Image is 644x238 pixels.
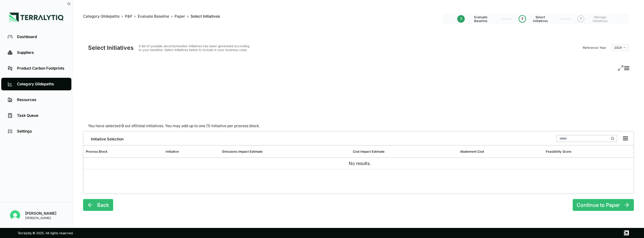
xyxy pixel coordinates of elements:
[25,216,56,220] div: [PERSON_NAME]
[8,208,23,223] button: Open user button
[17,34,65,39] div: Dashboard
[86,150,108,153] div: Process Block
[573,199,634,211] button: Continue to Paper
[171,14,173,19] span: ›
[10,210,20,220] img: Lisa Schold
[457,13,494,25] button: 1Evaluate Baseline
[353,150,385,153] div: Cost Impact Estimate
[519,13,552,25] button: 2Select Initiatives
[166,150,179,153] div: Initiative
[191,14,220,19] span: Select Initiatives
[125,14,132,19] a: P&P
[546,150,571,153] div: Feasibility Score
[86,134,124,142] div: Initiative Selection
[134,44,254,52] div: A list of possible decarbonization initiatives has been generated according to your baseline. Sel...
[175,14,185,19] span: Paper
[83,123,265,128] div: You have selected out of 0 total initiatives. You may add up to one (1) initiative per process bl...
[222,150,263,153] div: Emissions Impact Estimate
[521,17,523,21] span: 2
[17,113,65,118] div: Task Queue
[83,199,113,211] button: Back
[83,14,119,19] a: Category Glidepaths
[9,13,64,22] img: Logo
[460,17,462,21] span: 1
[580,17,582,21] span: 3
[88,44,134,52] div: Select Initiatives
[17,50,65,55] div: Suppliers
[17,82,65,87] div: Category Glidepaths
[25,211,56,216] div: [PERSON_NAME]
[83,158,634,169] td: No results.
[120,123,124,128] span: 0
[528,15,552,23] span: Select Initiatives
[586,15,614,23] span: Manage Initiatives
[467,15,494,23] span: Evaluate Baseline
[187,14,189,19] span: ›
[611,44,629,51] button: 2024
[460,150,484,153] div: Abatement Cost
[17,66,65,71] div: Product Carbon Footprints
[578,13,614,25] button: 3Manage Initiatives
[17,129,65,134] div: Settings
[138,14,169,19] a: Evaluate Baseline
[121,14,123,19] span: ›
[17,97,65,102] div: Resources
[583,44,629,51] div: Reference Year
[134,14,136,19] span: ›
